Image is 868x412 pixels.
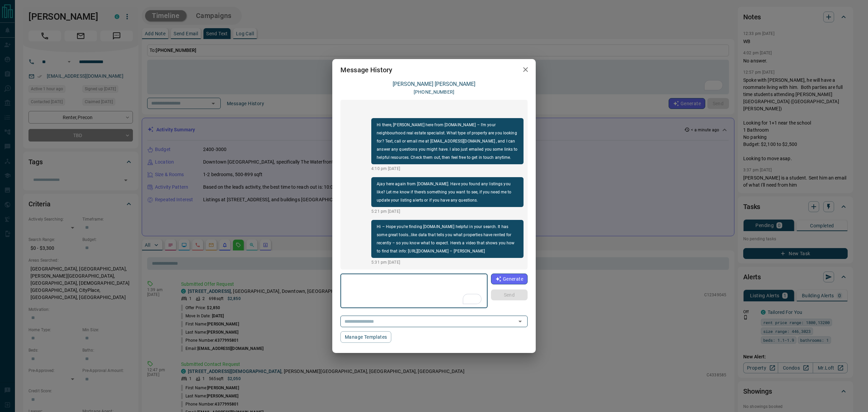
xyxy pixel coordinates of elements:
p: 5:21 pm [DATE] [371,208,524,214]
p: 4:10 pm [DATE] [371,166,524,172]
p: Ajay here again from [DOMAIN_NAME]. Have you found any listings you like? Let me know if there’s ... [377,180,518,204]
button: Manage Templates [340,331,391,343]
p: [PHONE_NUMBER] [414,89,454,96]
p: Hi – Hope you’re finding [DOMAIN_NAME] helpful in your search. It has some great tools…like data ... [377,223,518,255]
p: Hi there, [PERSON_NAME] here from [DOMAIN_NAME] – I’m your neighbourhood real estate specialist. ... [377,121,518,162]
button: Open [515,317,525,326]
p: 5:31 pm [DATE] [371,259,524,265]
h2: Message History [332,59,400,81]
textarea: To enrich screen reader interactions, please activate Accessibility in Grammarly extension settings [345,277,483,305]
button: Generate [491,274,528,284]
a: [PERSON_NAME] [PERSON_NAME] [393,81,475,87]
